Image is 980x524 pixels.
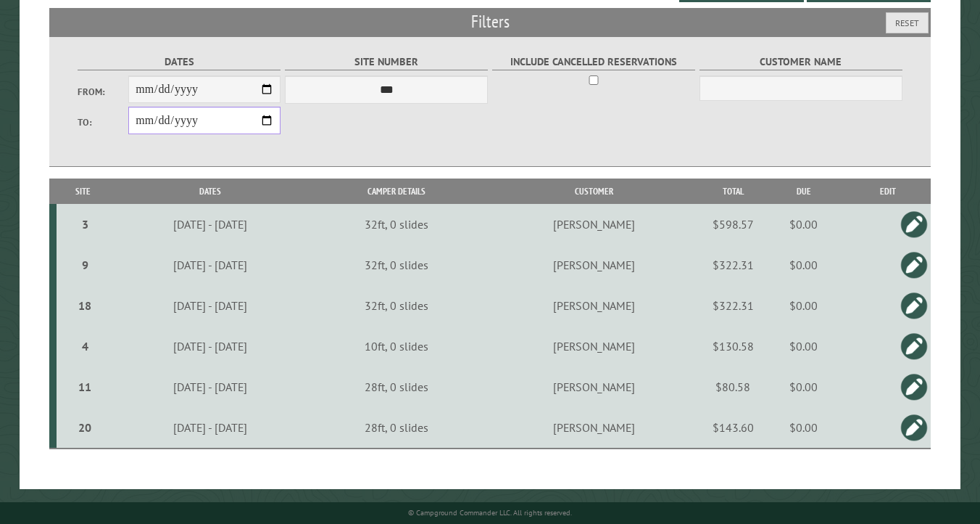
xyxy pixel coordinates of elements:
div: [DATE] - [DATE] [112,258,307,272]
div: [DATE] - [DATE] [112,380,307,394]
td: $0.00 [762,367,845,407]
td: $0.00 [762,326,845,367]
td: $130.58 [704,326,762,367]
td: 32ft, 0 slides [310,245,483,285]
div: 20 [62,420,108,435]
td: $322.31 [704,285,762,326]
td: 32ft, 0 slides [310,204,483,245]
th: Due [762,179,845,204]
td: $0.00 [762,407,845,449]
div: 9 [62,258,108,272]
td: 32ft, 0 slides [310,285,483,326]
th: Camper Details [310,179,483,204]
h2: Filters [49,8,931,36]
th: Customer [483,179,704,204]
td: $322.31 [704,245,762,285]
td: 28ft, 0 slides [310,367,483,407]
td: $0.00 [762,285,845,326]
label: Customer Name [699,54,902,70]
small: © Campground Commander LLC. All rights reserved. [408,508,572,517]
th: Dates [110,179,310,204]
div: 11 [62,380,108,394]
label: Include Cancelled Reservations [492,54,695,70]
td: $143.60 [704,407,762,449]
td: [PERSON_NAME] [483,367,704,407]
td: [PERSON_NAME] [483,326,704,367]
td: $598.57 [704,204,762,245]
td: $0.00 [762,204,845,245]
div: 3 [62,217,108,232]
th: Site [57,179,110,204]
div: 4 [62,339,108,353]
label: From: [78,85,128,99]
td: 10ft, 0 slides [310,326,483,367]
label: To: [78,115,128,129]
label: Site Number [285,54,488,70]
td: [PERSON_NAME] [483,245,704,285]
td: [PERSON_NAME] [483,204,704,245]
td: [PERSON_NAME] [483,285,704,326]
div: [DATE] - [DATE] [112,217,307,232]
td: $80.58 [704,367,762,407]
div: [DATE] - [DATE] [112,339,307,353]
td: $0.00 [762,245,845,285]
button: Reset [886,12,929,33]
div: [DATE] - [DATE] [112,420,307,435]
div: 18 [62,298,108,313]
td: [PERSON_NAME] [483,407,704,449]
label: Dates [78,54,281,70]
th: Total [704,179,762,204]
th: Edit [845,179,931,204]
div: [DATE] - [DATE] [112,298,307,313]
td: 28ft, 0 slides [310,407,483,449]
